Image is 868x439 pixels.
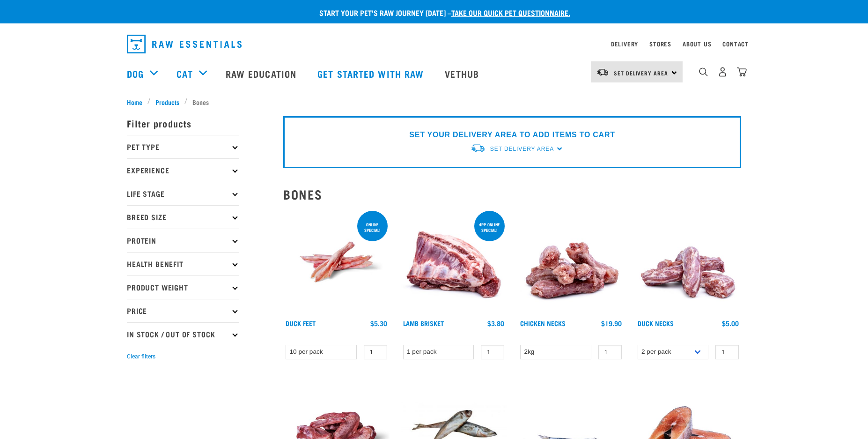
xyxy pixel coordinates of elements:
[308,55,435,92] a: Get started with Raw
[409,129,615,141] p: SET YOUR DELIVERY AREA TO ADD ITEMS TO CART
[357,217,388,237] div: ONLINE SPECIAL!
[471,143,485,153] img: van-moving.png
[635,209,742,315] img: Pile Of Duck Necks For Pets
[715,345,739,359] input: 1
[127,97,147,107] a: Home
[722,320,739,327] div: $5.00
[611,42,638,45] a: Delivery
[520,321,566,325] a: Chicken Necks
[127,112,239,135] p: Filter products
[127,322,239,346] p: In Stock / Out Of Stock
[127,229,239,252] p: Protein
[283,187,741,201] h2: Bones
[699,67,708,76] img: home-icon-1@2x.png
[127,97,142,107] span: Home
[490,146,554,152] span: Set Delivery Area
[155,97,179,107] span: Products
[598,345,622,359] input: 1
[127,275,239,299] p: Product Weight
[435,55,491,92] a: Vethub
[649,42,671,45] a: Stores
[601,320,622,327] div: $19.90
[127,252,239,275] p: Health Benefit
[216,55,308,92] a: Raw Education
[286,321,316,325] a: Duck Feet
[127,35,242,53] img: Raw Essentials Logo
[127,135,239,158] p: Pet Type
[722,42,749,45] a: Contact
[119,31,749,57] nav: dropdown navigation
[403,321,444,325] a: Lamb Brisket
[127,158,239,182] p: Experience
[127,352,155,361] button: Clear filters
[127,299,239,322] p: Price
[127,205,239,229] p: Breed Size
[283,209,390,315] img: Raw Essentials Duck Feet Raw Meaty Bones For Dogs
[614,71,668,74] span: Set Delivery Area
[481,345,504,359] input: 1
[127,97,741,107] nav: breadcrumbs
[370,320,387,327] div: $5.30
[177,67,192,81] a: Cat
[364,345,387,359] input: 1
[718,67,728,77] img: user.png
[474,217,505,237] div: 4pp online special!
[596,68,609,76] img: van-moving.png
[518,209,624,315] img: Pile Of Chicken Necks For Pets
[683,42,711,45] a: About Us
[638,321,674,325] a: Duck Necks
[487,320,504,327] div: $3.80
[737,67,747,77] img: home-icon@2x.png
[451,10,570,15] a: take our quick pet questionnaire.
[151,97,184,107] a: Products
[127,67,144,81] a: Dog
[127,182,239,205] p: Life Stage
[401,209,507,315] img: 1240 Lamb Brisket Pieces 01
